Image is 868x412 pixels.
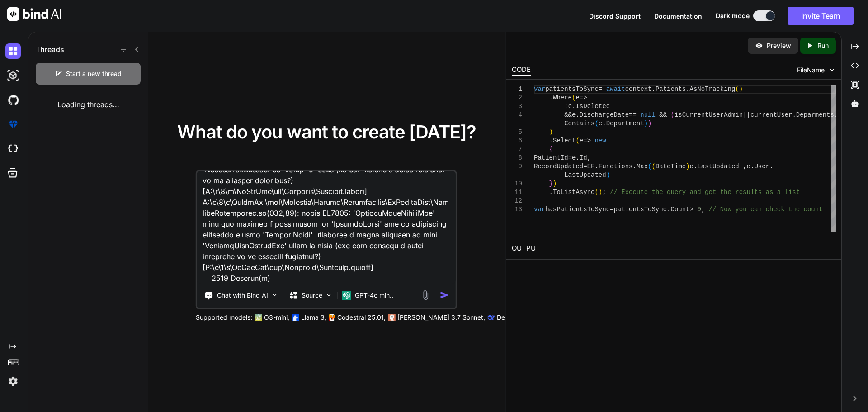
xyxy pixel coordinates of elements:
p: [PERSON_NAME] 3.7 Sonnet, [397,313,485,322]
p: Llama 3, [301,313,326,322]
span: . [602,120,606,127]
div: 12 [512,197,522,205]
span: => [579,94,587,101]
span: hasPatientsToSync [545,206,610,213]
img: premium [5,117,21,132]
span: ToListAsync [553,189,594,196]
span: . [693,163,697,170]
img: chevron down [828,66,836,74]
span: Documentation [654,12,702,20]
p: Deepseek R1 [497,313,535,322]
span: = [568,154,571,161]
span: . [750,163,754,170]
span: . [667,206,670,213]
p: O3-mini, [264,313,289,322]
span: var [534,206,545,213]
span: Select [553,137,576,144]
span: e [598,120,602,127]
span: EF [587,163,594,170]
span: ) [686,163,689,170]
span: { [549,146,552,153]
span: } [549,180,552,187]
button: Documentation [654,11,702,21]
span: ( [670,111,674,118]
span: . [576,154,579,161]
span: . [549,137,552,144]
span: Where [553,94,572,101]
span: isCurrentUserAdmin [675,111,743,118]
span: 0 [697,206,701,213]
span: => [583,137,591,144]
span: Department [606,120,644,127]
img: icon [440,290,449,300]
img: Bind AI [7,7,61,21]
span: ) [606,171,609,179]
span: = [598,85,602,93]
p: Source [302,291,322,300]
span: DischargeDate [579,111,628,118]
div: 13 [512,205,522,214]
span: patientsToSync [613,206,667,213]
p: GPT-4o min.. [355,291,393,300]
img: darkChat [5,43,21,59]
div: CODE [512,65,531,76]
span: RecordUpdated [534,163,583,170]
span: ) [549,128,552,136]
img: Pick Tools [271,291,278,299]
span: ( [572,94,576,101]
img: settings [5,374,21,389]
span: ) [739,85,742,93]
span: ! [564,103,568,110]
span: e [572,154,576,161]
span: context [625,85,651,93]
span: e [746,163,750,170]
div: 1 [512,85,522,94]
span: var [534,85,545,93]
span: ) [553,180,557,187]
img: darkAi-studio [5,68,21,83]
span: Contains [564,120,594,127]
span: > [689,206,693,213]
img: Llama2 [292,314,299,321]
span: e [689,163,693,170]
span: = [583,163,587,170]
span: ( [594,189,598,196]
span: . [594,163,598,170]
span: Functions [598,163,632,170]
span: && [659,111,667,118]
div: 9 [512,162,522,171]
span: await [606,85,625,93]
span: ( [648,163,651,170]
span: DateTime [656,163,686,170]
span: // Execute the query and get the results as a list [610,189,800,196]
span: e [579,137,583,144]
span: . [572,103,576,110]
span: !, [739,163,746,170]
button: Discord Support [589,11,641,21]
span: e [576,94,579,101]
div: 11 [512,188,522,197]
span: Deparments [796,111,834,118]
div: 2 [512,94,522,102]
span: IsDeleted [576,103,610,110]
img: GPT-4 [255,314,262,321]
span: . [686,85,689,93]
span: e [572,111,576,118]
div: 3 [512,102,522,111]
span: ; [602,189,606,196]
span: null [640,111,656,118]
div: 8 [512,154,522,162]
img: cloudideIcon [5,141,21,156]
span: = [610,206,613,213]
span: Patients [656,85,686,93]
span: currentUser [750,111,792,118]
span: Count [670,206,689,213]
span: e [568,103,571,110]
p: Supported models: [196,313,252,322]
span: ; [701,206,704,213]
span: || [743,111,750,118]
span: Max [637,163,648,170]
span: Id [579,154,587,161]
span: . [549,94,552,101]
p: Run [817,41,829,50]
